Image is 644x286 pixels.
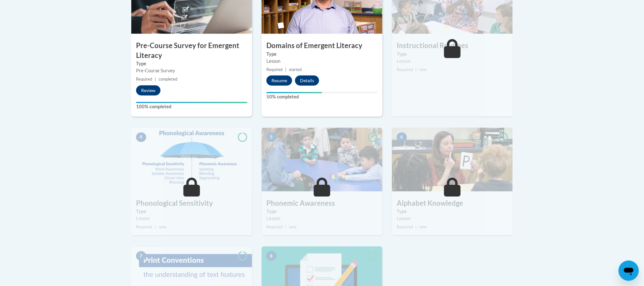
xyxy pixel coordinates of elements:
div: Pre-Course Survey [136,67,247,74]
div: Lesson [266,215,378,222]
button: Review [136,85,161,96]
span: | [415,67,417,72]
label: Type [266,208,378,215]
span: | [285,225,286,229]
span: new [159,225,166,229]
span: Required [136,77,152,82]
h3: Domains of Emergent Literacy [262,41,382,51]
div: Lesson [136,215,247,222]
h3: Pre-Course Survey for Emergent Literacy [131,41,252,61]
iframe: Button to launch messaging window [619,261,639,281]
span: | [155,77,156,82]
h3: Instructional Routines [392,41,513,51]
label: Type [136,60,247,67]
span: 7 [136,251,146,261]
span: | [415,225,417,229]
button: Details [295,75,319,86]
span: Required [397,225,413,229]
span: new [419,67,427,72]
label: 50% completed [266,93,378,100]
div: Your progress [266,92,322,93]
span: 4 [136,132,146,142]
span: completed [159,77,177,82]
label: Type [397,51,508,58]
div: Your progress [136,102,247,103]
span: Required [136,225,152,229]
h3: Phonological Sensitivity [131,198,252,208]
div: Lesson [397,215,508,222]
label: Type [397,208,508,215]
span: Required [266,225,283,229]
label: Type [266,51,378,58]
span: started [289,67,302,72]
span: 8 [266,251,277,261]
label: 100% completed [136,103,247,110]
div: Lesson [397,58,508,65]
span: new [419,225,427,229]
img: Course Image [262,128,382,191]
img: Course Image [131,128,252,191]
h3: Phonemic Awareness [262,198,382,208]
span: 6 [397,132,407,142]
span: | [285,67,286,72]
span: | [155,225,156,229]
div: Lesson [266,58,378,65]
img: Course Image [392,128,513,191]
span: Required [266,67,283,72]
h3: Alphabet Knowledge [392,198,513,208]
span: 5 [266,132,277,142]
label: Type [136,208,247,215]
button: Resume [266,75,292,86]
span: Required [397,67,413,72]
span: new [289,225,297,229]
